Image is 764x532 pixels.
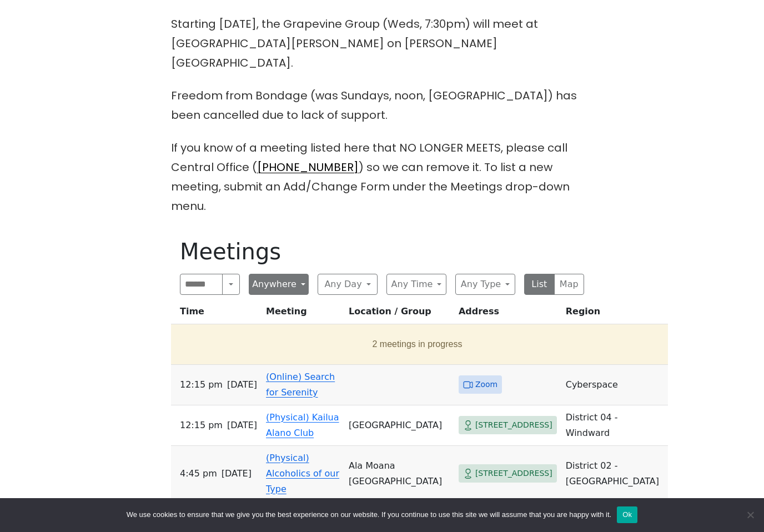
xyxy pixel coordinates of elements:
[455,274,515,295] button: Any Type
[454,304,561,324] th: Address
[344,405,454,446] td: [GEOGRAPHIC_DATA]
[180,377,223,393] span: 12:15 PM
[171,86,593,125] p: Freedom from Bondage (was Sundays, noon, [GEOGRAPHIC_DATA]) has been cancelled due to lack of sup...
[475,418,552,432] span: [STREET_ADDRESS]
[222,274,240,295] button: Search
[318,274,378,295] button: Any Day
[745,509,756,520] span: No
[249,274,309,295] button: Anywhere
[171,138,593,216] p: If you know of a meeting listed here that NO LONGER MEETS, please call Central Office ( ) so we c...
[222,466,252,481] span: [DATE]
[617,506,637,523] button: Ok
[180,274,223,295] input: Search
[257,159,359,175] a: [PHONE_NUMBER]
[561,304,668,324] th: Region
[475,466,552,480] span: [STREET_ADDRESS]
[266,412,339,438] a: (Physical) Kailua Alano Club
[475,378,497,392] span: Zoom
[175,329,659,360] button: 2 meetings in progress
[171,304,262,324] th: Time
[262,304,344,324] th: Meeting
[266,453,339,494] a: (Physical) Alcoholics of our Type
[180,238,584,265] h1: Meetings
[554,274,585,295] button: Map
[344,304,454,324] th: Location / Group
[180,418,223,433] span: 12:15 PM
[561,405,668,446] td: District 04 - Windward
[344,446,454,502] td: Ala Moana [GEOGRAPHIC_DATA]
[227,418,257,433] span: [DATE]
[561,446,668,502] td: District 02 - [GEOGRAPHIC_DATA]
[171,14,593,73] p: Starting [DATE], the Grapevine Group (Weds, 7:30pm) will meet at [GEOGRAPHIC_DATA][PERSON_NAME] o...
[561,365,668,405] td: Cyberspace
[227,377,257,393] span: [DATE]
[524,274,555,295] button: List
[386,274,446,295] button: Any Time
[266,372,335,398] a: (Online) Search for Serenity
[127,509,611,520] span: We use cookies to ensure that we give you the best experience on our website. If you continue to ...
[180,466,217,481] span: 4:45 PM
